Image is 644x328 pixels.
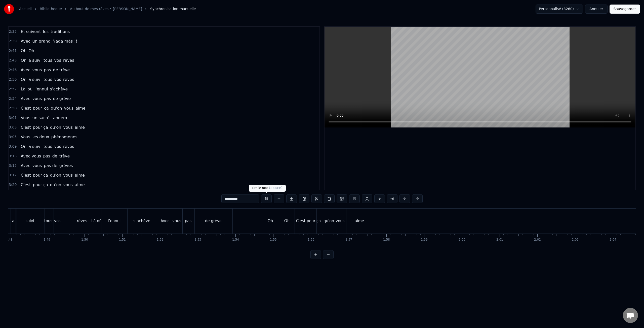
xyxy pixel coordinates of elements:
[34,86,49,92] span: l'ennui
[355,218,364,224] div: aime
[44,238,50,242] div: 1:49
[50,86,68,92] span: s'achève
[51,115,68,121] span: tandem
[572,238,579,242] div: 2:03
[9,48,17,53] span: 2:41
[20,67,31,73] span: Avec
[157,238,164,242] div: 1:52
[20,124,31,130] span: C'est
[43,96,51,102] span: pas
[20,115,31,121] span: Vous
[133,218,150,224] div: s’achève
[63,77,75,82] span: rêves
[28,57,42,63] span: a suivi
[20,163,31,169] span: Avec
[9,77,17,82] span: 2:50
[9,135,17,140] span: 3:05
[9,163,17,168] span: 3:15
[63,124,73,130] span: vous
[43,144,53,149] span: tous
[9,154,17,159] span: 3:13
[20,105,31,111] span: C'est
[249,185,286,192] div: Lire le mot
[50,172,62,178] span: qu'on
[53,67,70,73] span: de trêve
[32,38,51,44] span: un grand
[296,218,306,224] div: C'est
[20,172,31,178] span: C'est
[32,67,43,73] span: vous
[44,218,52,224] div: tous
[19,7,196,12] nav: breadcrumb
[63,105,74,111] span: vous
[43,163,58,169] span: pas de
[150,7,196,12] span: Synchronisation manuelle
[28,144,42,149] span: a suivi
[9,115,17,120] span: 3:01
[43,67,51,73] span: pas
[269,186,283,190] span: ( Space )
[53,96,71,102] span: de grève
[421,238,428,242] div: 1:59
[63,172,73,178] span: vous
[185,218,192,224] div: pas
[32,124,48,130] span: pour ça
[9,29,17,34] span: 2:35
[496,238,503,242] div: 2:01
[20,96,31,102] span: Avec
[268,218,273,224] div: Oh
[610,238,616,242] div: 2:04
[232,238,239,242] div: 1:54
[585,5,607,14] button: Annuler
[52,38,78,44] span: Nada màs !!
[20,153,42,159] span: Avec vous
[74,172,85,178] span: aime
[459,238,465,242] div: 2:00
[9,96,17,101] span: 2:54
[50,29,70,35] span: traditions
[4,4,14,14] img: youka
[9,58,17,63] span: 2:43
[20,38,31,44] span: Avec
[32,96,43,102] span: vous
[32,182,48,188] span: pour ça
[32,105,43,111] span: pour
[534,238,541,242] div: 2:02
[54,77,62,82] span: vos
[205,218,222,224] div: de grève
[59,163,73,169] span: grèves
[119,238,126,242] div: 1:51
[74,182,85,188] span: aime
[9,182,17,187] span: 3:20
[74,124,85,130] span: aime
[54,144,62,149] span: vos
[32,134,50,140] span: les deux
[610,5,640,14] button: Sauvegarder
[284,218,290,224] div: Oh
[9,39,17,44] span: 2:39
[20,77,27,82] span: On
[160,218,170,224] div: Avec
[40,7,62,12] a: Bibliothèque
[63,182,73,188] span: vous
[20,182,31,188] span: C'est
[20,134,31,140] span: Vous
[383,238,390,242] div: 1:58
[50,182,62,188] span: qu'on
[108,218,121,224] div: l’ennui
[27,86,33,92] span: où
[59,153,70,159] span: trêve
[345,238,352,242] div: 1:57
[20,86,26,92] span: Là
[70,7,142,12] a: Au bout de mes rêves • [PERSON_NAME]
[54,218,61,224] div: vos
[81,238,88,242] div: 1:50
[316,218,321,224] div: ça
[20,29,41,35] span: Et suivont
[63,57,75,63] span: rêves
[20,57,27,63] span: On
[77,218,87,224] div: rêves
[270,238,277,242] div: 1:55
[28,48,35,54] span: Oh
[43,29,49,35] span: les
